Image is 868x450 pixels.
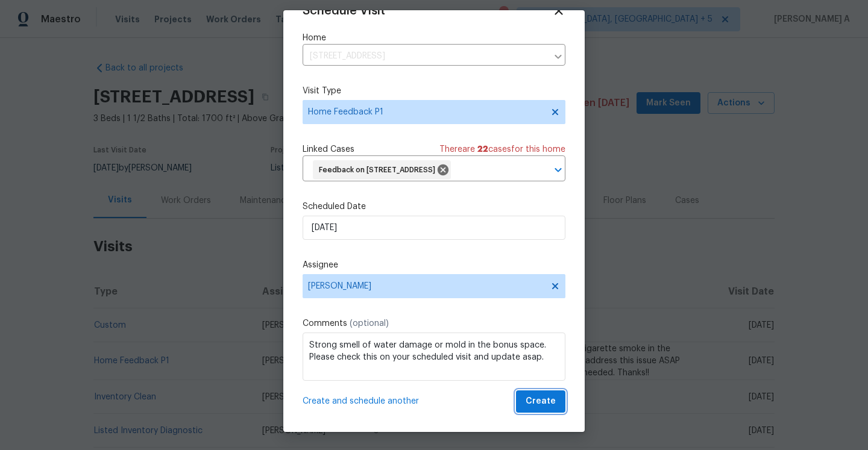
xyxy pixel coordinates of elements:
input: Enter in an address [303,47,547,66]
span: There are case s for this home [439,143,565,155]
span: Create and schedule another [303,395,419,407]
span: Feedback on [STREET_ADDRESS] [319,165,440,175]
input: M/D/YYYY [303,216,565,240]
span: Close [552,4,565,17]
textarea: Strong smell of water damage or mold in the bonus space. Please check this on your scheduled visi... [303,333,565,381]
button: Create [516,390,565,413]
span: Create [526,394,556,409]
div: Feedback on [STREET_ADDRESS] [313,160,451,180]
span: Linked Cases [303,143,354,155]
label: Visit Type [303,85,565,97]
label: Scheduled Date [303,201,565,213]
span: Home Feedback P1 [308,106,542,118]
label: Comments [303,317,565,330]
button: Open [550,161,567,178]
label: Assignee [303,259,565,271]
span: 22 [477,145,488,154]
span: [PERSON_NAME] [308,281,544,291]
span: (optional) [350,319,389,328]
label: Home [303,32,565,44]
span: Schedule Visit [303,5,385,17]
